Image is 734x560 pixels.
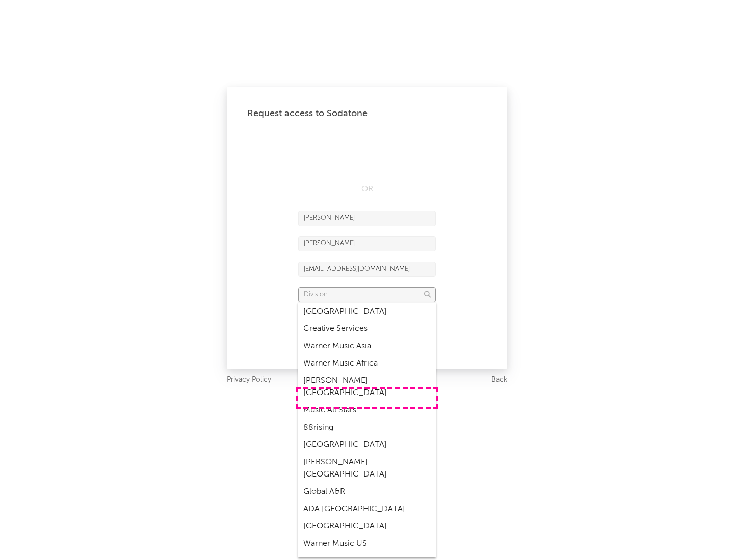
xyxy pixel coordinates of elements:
[298,483,436,500] div: Global A&R
[298,262,436,277] input: Email
[298,303,436,320] div: [GEOGRAPHIC_DATA]
[298,320,436,338] div: Creative Services
[298,500,436,518] div: ADA [GEOGRAPHIC_DATA]
[298,454,436,483] div: [PERSON_NAME] [GEOGRAPHIC_DATA]
[298,183,436,195] div: OR
[298,372,436,402] div: [PERSON_NAME] [GEOGRAPHIC_DATA]
[298,287,436,302] input: Division
[491,374,507,386] a: Back
[298,355,436,372] div: Warner Music Africa
[298,436,436,454] div: [GEOGRAPHIC_DATA]
[298,535,436,552] div: Warner Music US
[298,518,436,535] div: [GEOGRAPHIC_DATA]
[298,211,436,226] input: First Name
[298,338,436,355] div: Warner Music Asia
[298,402,436,419] div: Music All Stars
[247,107,487,120] div: Request access to Sodatone
[227,374,271,386] a: Privacy Policy
[298,419,436,436] div: 88rising
[298,236,436,251] input: Last Name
